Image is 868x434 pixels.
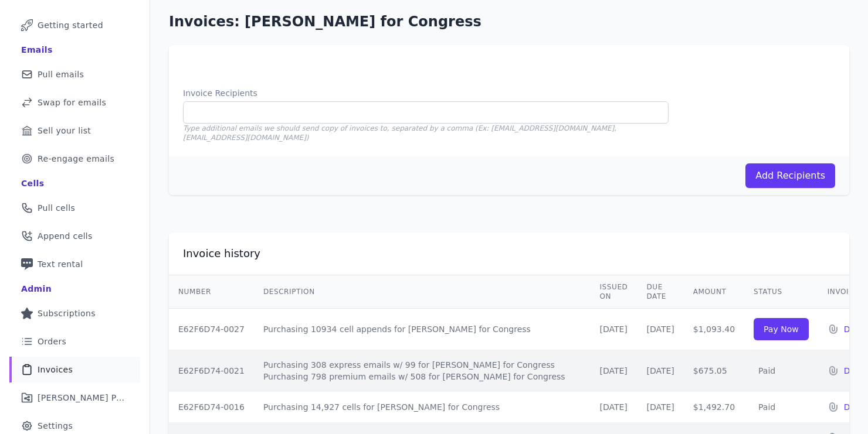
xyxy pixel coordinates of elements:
[9,357,140,382] a: Invoices
[684,275,744,309] th: Amount
[38,125,91,136] span: Sell your list
[754,318,809,340] a: Pay Now
[684,350,744,392] td: $675.05
[169,275,254,309] th: Number
[9,385,140,411] a: [PERSON_NAME] Performance
[9,251,140,277] a: Text rental
[754,402,780,412] span: Paid
[684,392,744,422] td: $1,492.70
[9,90,140,115] a: Swap for emails
[21,177,44,189] div: Cells
[38,69,84,80] span: Pull emails
[9,195,140,221] a: Pull cells
[38,230,93,242] span: Append cells
[38,392,126,404] span: [PERSON_NAME] Performance
[38,153,114,165] span: Re-engage emails
[637,350,683,392] td: [DATE]
[183,124,669,142] p: Type additional emails we should send copy of invoices to, separated by a comma (Ex: [EMAIL_ADDRE...
[169,392,254,422] td: E62F6D74-0016
[9,12,140,38] a: Getting started
[254,392,591,422] td: Purchasing 14,927 cells for [PERSON_NAME] for Congress
[9,146,140,172] a: Re-engage emails
[590,309,637,350] td: [DATE]
[21,283,52,295] div: Admin
[38,364,73,375] span: Invoices
[169,12,849,31] h1: Invoices: [PERSON_NAME] for Congress
[9,223,140,249] a: Append cells
[254,350,591,392] td: Purchasing 308 express emails w/ 99 for [PERSON_NAME] for Congress Purchasing 798 premium emails ...
[590,392,637,422] td: [DATE]
[169,309,254,350] td: E62F6D74-0027
[9,61,140,87] a: Pull emails
[38,97,106,108] span: Swap for emails
[21,44,53,56] div: Emails
[744,275,818,309] th: Status
[9,300,140,326] a: Subscriptions
[183,87,669,99] label: Invoice Recipients
[183,247,260,261] h2: Invoice history
[637,392,683,422] td: [DATE]
[9,329,140,354] a: Orders
[38,19,103,31] span: Getting started
[684,309,744,350] td: $1,093.40
[254,275,591,309] th: Description
[254,309,591,350] td: Purchasing 10934 cell appends for [PERSON_NAME] for Congress
[590,350,637,392] td: [DATE]
[754,366,780,375] span: Paid
[637,275,683,309] th: Due Date
[38,336,66,347] span: Orders
[169,350,254,392] td: E62F6D74-0021
[38,307,96,319] span: Subscriptions
[38,258,83,270] span: Text rental
[590,275,637,309] th: Issued on
[38,202,75,214] span: Pull cells
[38,420,73,432] span: Settings
[9,118,140,143] a: Sell your list
[745,163,835,188] button: Add Recipients
[637,309,683,350] td: [DATE]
